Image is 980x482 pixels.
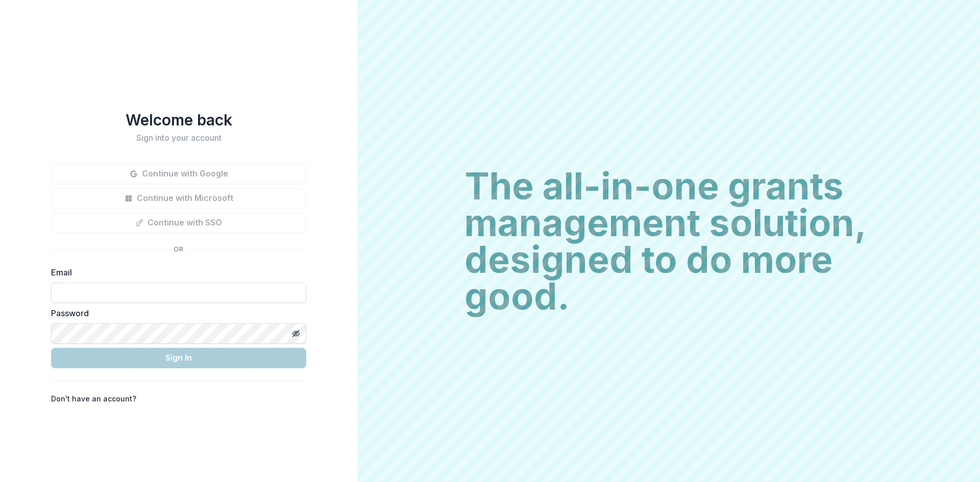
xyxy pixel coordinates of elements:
button: Sign In [51,348,306,368]
p: Don't have an account? [51,393,136,404]
button: Continue with Google [51,164,306,184]
button: Continue with SSO [51,213,306,233]
h1: Welcome back [51,111,306,129]
h2: Sign into your account [51,133,306,143]
label: Password [51,307,300,319]
button: Toggle password visibility [288,325,304,342]
button: Continue with Microsoft [51,188,306,209]
label: Email [51,266,300,278]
